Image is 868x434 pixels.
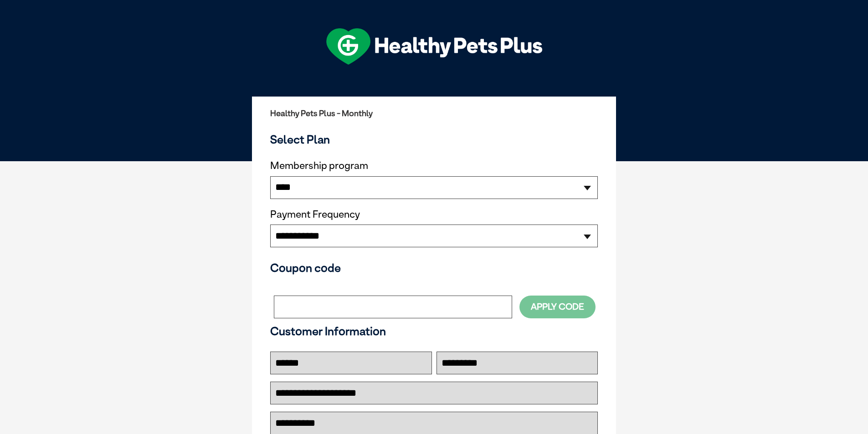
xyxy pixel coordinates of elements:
[519,296,596,318] button: Apply Code
[326,28,542,65] img: hpp-logo-landscape-green-white.png
[270,324,598,338] h3: Customer Information
[270,209,360,220] label: Payment Frequency
[270,261,598,275] h3: Coupon code
[270,160,598,172] label: Membership program
[270,109,598,118] h2: Healthy Pets Plus - Monthly
[270,133,598,146] h3: Select Plan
